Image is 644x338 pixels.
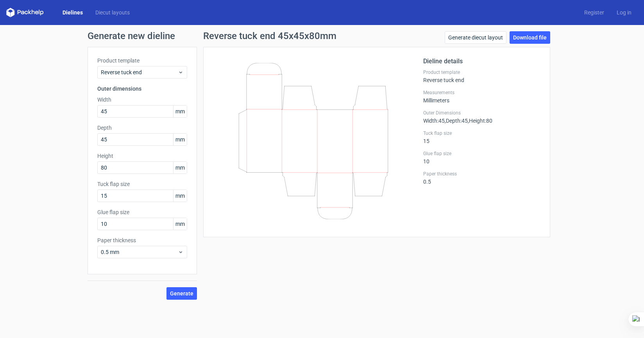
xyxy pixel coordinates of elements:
[97,236,187,244] label: Paper thickness
[166,287,197,300] button: Generate
[423,150,540,157] label: Glue flap size
[56,9,89,16] a: Dielines
[97,96,187,104] label: Width
[423,69,540,83] div: Reverse tuck end
[101,248,178,256] span: 0.5 mm
[97,85,187,93] h3: Outer dimensions
[173,162,187,173] span: mm
[97,57,187,64] label: Product template
[423,171,540,177] label: Paper thickness
[423,110,540,116] label: Outer Dimensions
[173,190,187,202] span: mm
[170,291,193,296] span: Generate
[173,218,187,230] span: mm
[89,9,136,16] a: Diecut layouts
[203,31,336,41] h1: Reverse tuck end 45x45x80mm
[510,31,550,44] a: Download file
[445,118,468,124] span: , Depth : 45
[173,134,187,145] span: mm
[578,9,610,16] a: Register
[101,68,178,76] span: Reverse tuck end
[97,208,187,216] label: Glue flap size
[97,152,187,160] label: Height
[445,31,506,44] a: Generate diecut layout
[423,89,540,96] label: Measurements
[97,180,187,188] label: Tuck flap size
[423,89,540,104] div: Millimeters
[173,106,187,117] span: mm
[88,31,556,41] h1: Generate new dieline
[468,118,492,124] span: , Height : 80
[423,118,445,124] span: Width : 45
[610,9,638,16] a: Log in
[423,171,540,185] div: 0.5
[423,130,540,136] label: Tuck flap size
[423,130,540,144] div: 15
[97,124,187,132] label: Depth
[423,57,540,66] h2: Dieline details
[423,69,540,75] label: Product template
[423,150,540,165] div: 10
